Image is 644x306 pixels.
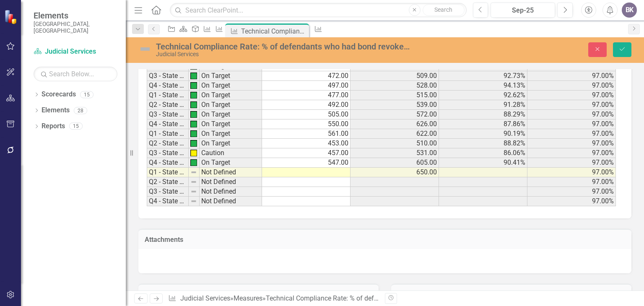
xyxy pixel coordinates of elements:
td: 531.00 [351,148,439,158]
td: 515.00 [351,91,439,100]
img: qoi8+tDX1Cshe4MRLoHWif8bEvsCPCNk57B6+9lXPthTOQ7A3rnoEaU+zTknrDqvQEDZRz6ZrJ6BwAAAAASUVORK5CYII= [190,140,197,147]
input: Search Below... [34,67,117,81]
div: Technical Compliance Rate: % of defendants who had bond revoked due to technical violation [241,26,307,36]
td: Q4 - State FY22-23 [147,81,189,91]
a: Judicial Services [180,294,230,302]
td: Not Defined [200,168,262,177]
td: Not Defined [200,187,262,197]
td: 91.28% [439,100,527,110]
td: 572.00 [351,110,439,119]
td: Q3 - State FY25-26 [147,187,189,197]
td: 528.00 [351,81,439,91]
img: 8DAGhfEEPCf229AAAAAElFTkSuQmCC [190,179,197,185]
td: 505.00 [262,110,351,119]
img: qoi8+tDX1Cshe4MRLoHWif8bEvsCPCNk57B6+9lXPthTOQ7A3rnoEaU+zTknrDqvQEDZRz6ZrJ6BwAAAAASUVORK5CYII= [190,130,197,137]
img: qoi8+tDX1Cshe4MRLoHWif8bEvsCPCNk57B6+9lXPthTOQ7A3rnoEaU+zTknrDqvQEDZRz6ZrJ6BwAAAAASUVORK5CYII= [190,111,197,118]
td: 87.86% [439,119,527,129]
small: [GEOGRAPHIC_DATA], [GEOGRAPHIC_DATA] [34,21,117,34]
td: 97.00% [527,187,616,197]
td: 97.00% [527,91,616,100]
img: 8DAGhfEEPCf229AAAAAElFTkSuQmCC [190,198,197,205]
a: Scorecards [42,90,76,99]
td: 90.41% [439,158,527,168]
td: 497.00 [262,81,351,91]
td: On Target [200,100,262,110]
input: Search ClearPoint... [170,3,466,18]
img: 8DAGhfEEPCf229AAAAAElFTkSuQmCC [190,169,197,176]
td: 97.00% [527,119,616,129]
div: Judicial Services [156,51,411,57]
span: Search [434,6,452,13]
td: Not Defined [200,177,262,187]
td: Q2 - State FY24-25 [147,139,189,148]
td: On Target [200,71,262,81]
td: 472.00 [262,71,351,81]
td: 97.00% [527,177,616,187]
td: 477.00 [262,91,351,100]
button: BK [622,3,637,18]
a: Judicial Services [34,47,117,57]
button: Sep-25 [491,3,555,18]
a: Measures [234,294,262,302]
h3: Attachments [145,236,625,244]
td: 492.00 [262,100,351,110]
img: qoi8+tDX1Cshe4MRLoHWif8bEvsCPCNk57B6+9lXPthTOQ7A3rnoEaU+zTknrDqvQEDZRz6ZrJ6BwAAAAASUVORK5CYII= [190,82,197,89]
div: Technical Compliance Rate: % of defendants who had bond revoked due to technical violation [156,42,411,51]
img: MMZ62Js+G8M2GQHvjZe4GrCnz1bpiyXxS34xdvneS0zpF8lAAAAABJRU5ErkJggg== [190,150,197,156]
td: Q3 - State FY23-24 [147,110,189,119]
td: 88.29% [439,110,527,119]
div: Technical Compliance Rate: % of defendants who had bond revoked due to technical violation [266,294,543,302]
span: Elements [34,10,117,21]
td: Q3 - State FY22-23 [147,71,189,81]
td: 97.00% [527,197,616,206]
p: The Technical Compliance Rate in PY 24-25 was 89%. [2,19,220,29]
p: The Technical Compliance Rate in Q1 of PY 25-26 was 87%. [2,2,220,12]
td: 550.00 [262,119,351,129]
td: 97.00% [527,81,616,91]
td: 626.00 [351,119,439,129]
button: Search [423,4,465,16]
td: On Target [200,139,262,148]
img: qoi8+tDX1Cshe4MRLoHWif8bEvsCPCNk57B6+9lXPthTOQ7A3rnoEaU+zTknrDqvQEDZRz6ZrJ6BwAAAAASUVORK5CYII= [190,159,197,166]
div: 28 [74,107,87,114]
img: Not Defined [138,42,152,56]
td: 561.00 [262,129,351,139]
td: 605.00 [351,158,439,168]
td: On Target [200,91,262,100]
td: 97.00% [527,158,616,168]
td: Q1 - State FY23-24 [147,91,189,100]
td: 97.00% [527,100,616,110]
td: 88.82% [439,139,527,148]
td: 94.13% [439,81,527,91]
td: 90.19% [439,129,527,139]
img: ClearPoint Strategy [4,10,19,24]
img: qoi8+tDX1Cshe4MRLoHWif8bEvsCPCNk57B6+9lXPthTOQ7A3rnoEaU+zTknrDqvQEDZRz6ZrJ6BwAAAAASUVORK5CYII= [190,73,197,79]
div: » » [168,294,379,303]
td: Q2 - State FY23-24 [147,100,189,110]
td: Q4 - State FY24-25 [147,158,189,168]
td: 92.62% [439,91,527,100]
td: 539.00 [351,100,439,110]
td: 509.00 [351,71,439,81]
div: 15 [69,123,83,130]
img: qoi8+tDX1Cshe4MRLoHWif8bEvsCPCNk57B6+9lXPthTOQ7A3rnoEaU+zTknrDqvQEDZRz6ZrJ6BwAAAAASUVORK5CYII= [190,101,197,108]
td: Caution [200,148,262,158]
div: 15 [80,91,93,98]
td: 97.00% [527,110,616,119]
td: 547.00 [262,158,351,168]
td: 622.00 [351,129,439,139]
a: Elements [42,106,70,115]
img: qoi8+tDX1Cshe4MRLoHWif8bEvsCPCNk57B6+9lXPthTOQ7A3rnoEaU+zTknrDqvQEDZRz6ZrJ6BwAAAAASUVORK5CYII= [190,121,197,127]
td: 510.00 [351,139,439,148]
td: 97.00% [527,168,616,177]
td: 97.00% [527,139,616,148]
img: 8DAGhfEEPCf229AAAAAElFTkSuQmCC [190,188,197,195]
td: Q2 - State FY25-26 [147,177,189,187]
td: Q4 - State FY23-24 [147,119,189,129]
td: 97.00% [527,129,616,139]
td: 457.00 [262,148,351,158]
a: Reports [42,122,65,131]
td: On Target [200,81,262,91]
td: 650.00 [351,168,439,177]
